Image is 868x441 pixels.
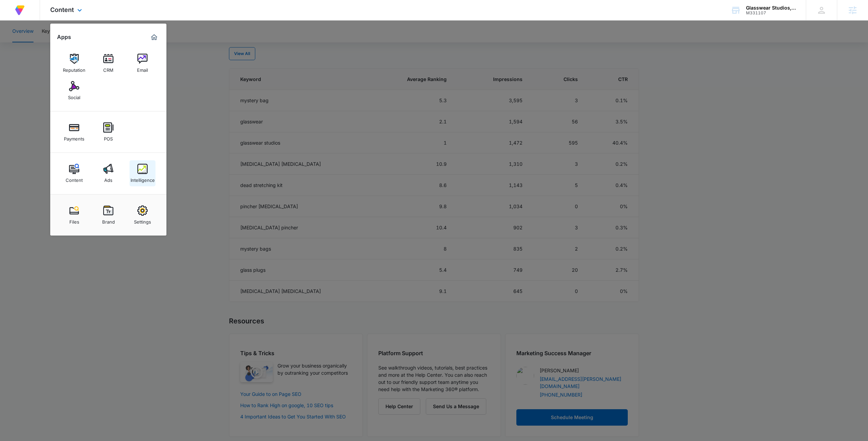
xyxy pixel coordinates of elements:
[102,216,115,225] div: Brand
[63,64,85,73] div: Reputation
[61,78,87,104] a: Social
[18,40,24,45] img: tab_domain_overview_orange.svg
[746,11,796,15] div: account id
[131,174,155,183] div: Intelligence
[61,119,87,145] a: Payments
[134,216,151,225] div: Settings
[746,5,796,11] div: account name
[104,174,112,183] div: Ads
[68,40,73,45] img: tab_keywords_by_traffic_grey.svg
[103,64,113,73] div: CRM
[149,32,160,43] a: Marketing 360® Dashboard
[130,202,155,228] a: Settings
[69,216,79,225] div: Files
[68,91,80,100] div: Social
[26,40,61,45] div: Domain Overview
[11,11,16,16] img: logo_orange.svg
[66,174,83,183] div: Content
[61,50,87,76] a: Reputation
[137,64,148,73] div: Email
[57,34,71,40] h2: Apps
[104,133,113,142] div: POS
[130,160,155,186] a: Intelligence
[64,133,84,142] div: Payments
[130,50,155,76] a: Email
[95,202,121,228] a: Brand
[11,18,16,23] img: website_grey.svg
[95,119,121,145] a: POS
[95,50,121,76] a: CRM
[61,202,87,228] a: Files
[61,160,87,186] a: Content
[14,4,26,16] img: Volusion
[95,160,121,186] a: Ads
[19,11,33,16] div: v 4.0.25
[50,6,74,13] span: Content
[76,40,115,45] div: Keywords by Traffic
[18,18,75,23] div: Domain: [DOMAIN_NAME]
